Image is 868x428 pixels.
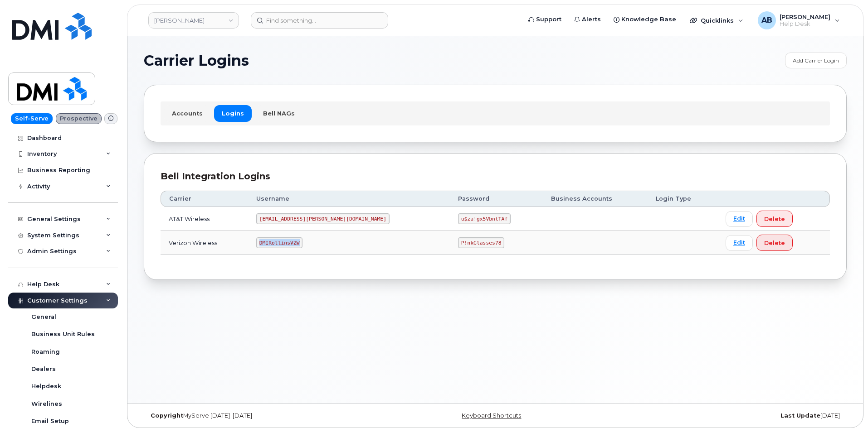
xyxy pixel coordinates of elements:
span: Delete [764,239,785,247]
a: Bell NAGs [255,105,302,121]
a: Edit [726,211,753,227]
a: Logins [214,105,252,121]
div: [DATE] [612,412,847,419]
th: Business Accounts [543,191,648,207]
button: Delete [756,235,793,251]
th: Username [248,191,450,207]
strong: Last Update [780,412,820,419]
code: [EMAIL_ADDRESS][PERSON_NAME][DOMAIN_NAME] [256,213,390,224]
a: Add Carrier Login [785,53,847,68]
a: Keyboard Shortcuts [462,412,521,419]
code: P!nkGlasses78 [458,237,504,248]
div: MyServe [DATE]–[DATE] [144,412,378,419]
span: Carrier Logins [144,54,249,67]
td: AT&T Wireless [161,207,248,231]
th: Carrier [161,191,248,207]
button: Delete [756,211,793,227]
a: Edit [726,235,753,251]
span: Delete [764,215,785,223]
th: Login Type [648,191,717,207]
td: Verizon Wireless [161,231,248,255]
a: Accounts [164,105,210,121]
div: Bell Integration Logins [161,170,830,183]
strong: Copyright [151,412,183,419]
code: DMIRollinsVZW [256,237,302,248]
code: u$za!gx5VbntTAf [458,213,511,224]
th: Password [450,191,543,207]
